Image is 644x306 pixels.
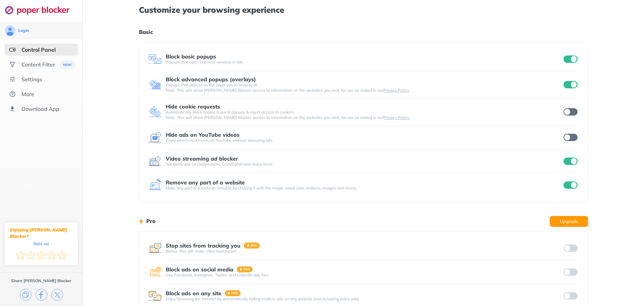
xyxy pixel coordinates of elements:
div: Login [18,28,29,33]
h1: Pro [146,217,156,225]
div: Settings [21,76,42,83]
div: Popups that open in a new window or tab. [166,59,562,65]
div: Control Panel [21,46,56,53]
img: avatar.svg [5,25,15,36]
img: feature icon [148,289,162,303]
div: More [21,91,34,97]
a: Privacy Policy. [383,88,410,93]
h1: Customize your browsing experience [139,5,588,14]
img: menuBanner.svg [59,60,75,69]
img: feature icon [148,105,162,119]
img: about.svg [9,91,16,97]
img: features-selected.svg [9,46,16,53]
img: download-app.svg [9,105,16,112]
div: Enjoy browsing the internet by automatically hiding endless ads on any website (not including vid... [166,296,562,302]
img: logo-webpage.svg [5,5,77,15]
button: Upgrade [550,216,588,227]
img: social.svg [9,61,16,68]
div: Enjoying [PERSON_NAME] Blocker? [10,227,72,239]
div: Block advanced popups (overlays) [166,76,256,82]
div: Rate us! [34,242,49,245]
div: Use Facebook, Instagram, Twitter and LinkedIn ads free. [166,272,562,278]
img: feature icon [148,265,162,279]
div: Block ads on any site [166,290,221,296]
img: feature icon [148,131,162,144]
img: feature icon [148,242,162,255]
img: x.svg [51,289,63,301]
img: feature icon [148,52,162,66]
a: Privacy Policy. [383,115,410,120]
img: feature icon [148,78,162,91]
div: Enjoy videos and music on YouTube without annoying ads. [166,138,562,143]
img: pro-badge.svg [244,243,260,249]
img: settings.svg [9,76,16,83]
div: Make any part of a website invisible by clicking it with the magic wand (ads, buttons, images and... [166,185,562,191]
img: pro-badge.svg [225,290,241,296]
img: feature icon [148,155,162,168]
div: Share [PERSON_NAME] Blocker [11,278,71,283]
div: Automatically block cookie request popups & reject access to cookies. Note: This will allow [PERS... [166,110,562,120]
img: copy.svg [20,289,32,301]
h1: Basic [139,28,588,36]
div: Content Filter [21,61,55,68]
div: Remove any part of a website [166,179,245,185]
div: Stop sites from tracking you [166,243,240,249]
div: Download App [21,105,59,112]
div: Hide cookie requests [166,103,220,110]
div: We block ads on Dailymotion, Crunchyroll and many more [166,162,562,167]
div: Hide ads on YouTube videos [166,132,239,138]
div: Popups that appear on the page you’re looking at. Note: This will allow [PERSON_NAME] Blocker acc... [166,82,562,93]
img: pro-badge.svg [237,266,253,272]
div: Bonus: this will make sites load faster! [166,249,562,254]
div: Video streaming ad blocker [166,156,238,162]
img: lighting bolt [139,217,143,225]
div: Block basic popups [166,53,216,59]
img: feature icon [148,178,162,192]
img: facebook.svg [36,289,47,301]
div: Block ads on social media [166,266,233,272]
